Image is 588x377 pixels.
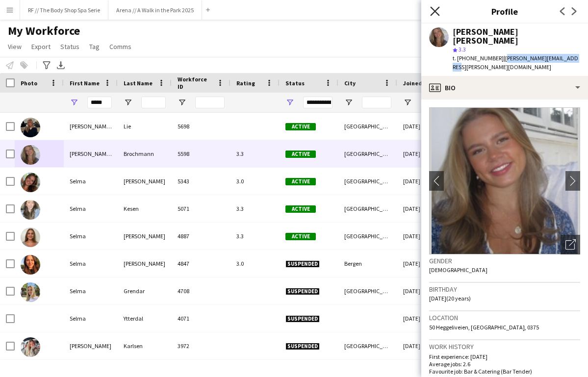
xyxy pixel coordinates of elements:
[285,123,316,130] span: Active
[178,98,186,107] button: Open Filter Menu
[397,250,456,277] div: [DATE]
[172,332,230,359] div: 3972
[172,277,230,304] div: 4708
[21,255,40,275] img: Selma Winther
[8,42,22,51] span: View
[172,305,230,332] div: 4071
[21,227,40,247] img: Selma Finne
[429,342,580,351] h3: Work history
[55,59,67,71] app-action-btn: Export XLSX
[195,97,225,108] input: Workforce ID Filter Input
[236,79,255,87] span: Rating
[109,42,131,51] span: Comms
[172,223,230,250] div: 4887
[285,343,320,350] span: Suspended
[429,256,580,265] h3: Gender
[429,285,580,294] h3: Birthday
[397,277,456,304] div: [DATE]
[397,140,456,167] div: [DATE]
[429,313,580,322] h3: Location
[118,168,172,195] div: [PERSON_NAME]
[118,332,172,359] div: Karlsen
[64,140,118,167] div: [PERSON_NAME] [PERSON_NAME]
[64,168,118,195] div: Selma
[362,97,391,108] input: City Filter Input
[118,305,172,332] div: Ytterdal
[429,295,471,302] span: [DATE] (20 years)
[89,42,100,51] span: Tag
[403,79,422,87] span: Joined
[285,260,320,268] span: Suspended
[429,266,487,274] span: [DEMOGRAPHIC_DATA]
[285,178,316,185] span: Active
[453,54,504,62] span: t. [PHONE_NUMBER]
[21,145,40,165] img: Selma Louisa Brochmann
[141,97,166,108] input: Last Name Filter Input
[64,332,118,359] div: [PERSON_NAME]
[8,24,80,38] span: My Workforce
[429,360,580,368] p: Average jobs: 2.6
[87,97,112,108] input: First Name Filter Input
[429,107,580,254] img: Crew avatar or photo
[459,46,466,53] span: 3.3
[230,250,280,277] div: 3.0
[64,277,118,304] div: Selma
[429,368,580,375] p: Favourite job: Bar & Catering (Bar Tender)
[118,140,172,167] div: Brochmann
[178,75,213,90] span: Workforce ID
[27,40,54,53] a: Export
[285,151,316,158] span: Active
[60,42,79,51] span: Status
[105,40,135,53] a: Comms
[285,315,320,323] span: Suspended
[338,195,397,222] div: [GEOGRAPHIC_DATA]
[429,353,580,360] p: First experience: [DATE]
[21,118,40,137] img: Selma Louise Gimse Lie
[338,168,397,195] div: [GEOGRAPHIC_DATA]
[64,113,118,140] div: [PERSON_NAME] [PERSON_NAME]
[21,173,40,192] img: Selma Walstad
[64,305,118,332] div: Selma
[338,113,397,140] div: [GEOGRAPHIC_DATA]
[403,98,412,107] button: Open Filter Menu
[429,324,539,331] span: 50 Heggeliveien, [GEOGRAPHIC_DATA], 0375
[338,277,397,304] div: [GEOGRAPHIC_DATA]
[453,54,578,71] span: | [PERSON_NAME][EMAIL_ADDRESS][PERSON_NAME][DOMAIN_NAME]
[124,98,132,107] button: Open Filter Menu
[70,98,78,107] button: Open Filter Menu
[20,0,108,20] button: RF // The Body Shop Spa Serie
[108,0,202,20] button: Arena // A Walk in the Park 2025
[397,113,456,140] div: [DATE]
[21,282,40,302] img: Selma Grendar
[230,223,280,250] div: 3.3
[21,79,37,87] span: Photo
[172,195,230,222] div: 5071
[70,79,100,87] span: First Name
[118,113,172,140] div: Lie
[64,250,118,277] div: Selma
[344,79,356,87] span: City
[338,250,397,277] div: Bergen
[31,42,51,51] span: Export
[41,59,52,71] app-action-btn: Advanced filters
[124,79,153,87] span: Last Name
[230,195,280,222] div: 3.3
[4,40,26,53] a: View
[338,332,397,359] div: [GEOGRAPHIC_DATA]
[230,140,280,167] div: 3.3
[421,97,450,108] input: Joined Filter Input
[397,223,456,250] div: [DATE]
[64,223,118,250] div: Selma
[64,195,118,222] div: Selma
[21,337,40,357] img: Selma Gudim Karlsen
[397,168,456,195] div: [DATE]
[85,40,103,53] a: Tag
[230,168,280,195] div: 3.0
[285,288,320,295] span: Suspended
[21,200,40,220] img: Selma Kesen
[285,79,305,87] span: Status
[397,332,456,359] div: [DATE]
[172,113,230,140] div: 5698
[118,195,172,222] div: Kesen
[338,223,397,250] div: [GEOGRAPHIC_DATA]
